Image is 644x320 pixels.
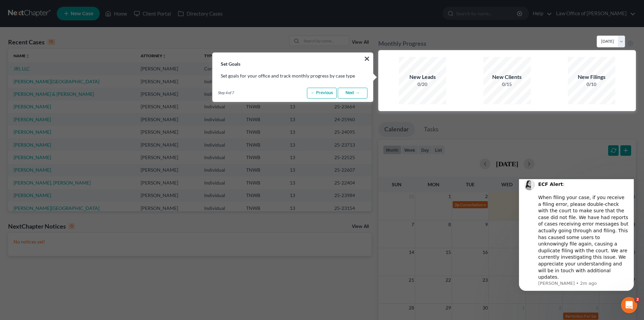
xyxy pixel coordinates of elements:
[15,0,26,11] img: Profile image for Lindsey
[378,39,426,47] h3: Monthly Progress
[568,81,615,88] div: 0/10
[29,2,120,102] div: : ​ When filing your case, if you receive a filing error, please double-check with the court to m...
[221,72,365,79] p: Set goals for your office and track monthly progress by case type
[483,73,531,81] div: New Clients
[483,81,531,88] div: 0/15
[338,88,367,99] a: Next →
[635,297,640,302] span: 2
[307,88,337,99] a: ← Previous
[29,101,120,107] p: Message from Lindsey, sent 2m ago
[509,179,644,295] iframe: Intercom notifications message
[399,81,446,88] div: 0/20
[364,53,370,64] button: ×
[213,53,373,67] h3: Set Goals
[218,90,234,95] span: Step 4 of 7
[568,73,615,81] div: New Filings
[621,297,637,313] iframe: Intercom live chat
[29,2,54,8] b: ECF Alert
[399,73,446,81] div: New Leads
